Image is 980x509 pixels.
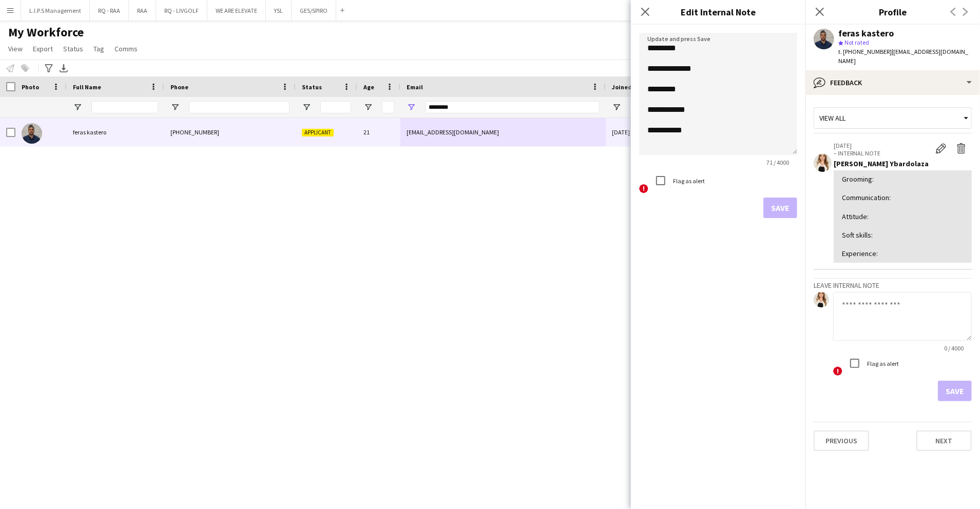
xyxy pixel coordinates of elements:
span: Joined [612,83,632,91]
p: [DATE] [834,142,931,149]
span: Full Name [73,83,101,91]
button: Previous [814,430,869,451]
span: | [EMAIL_ADDRESS][DOMAIN_NAME] [838,48,968,65]
h3: Leave internal note [814,281,972,290]
span: Status [63,44,83,53]
h3: Profile [805,5,980,18]
input: Joined Filter Input [630,101,661,113]
div: Feedback [805,70,980,95]
button: Next [916,430,972,451]
a: Tag [89,42,108,55]
div: [PERSON_NAME] Ybardolaza [834,159,972,168]
div: [EMAIL_ADDRESS][DOMAIN_NAME] [400,118,606,146]
h3: Edit Internal Note [631,5,805,18]
img: feras kastero [22,123,42,144]
button: RQ - LIVGOLF [156,1,207,21]
p: – INTERNAL NOTE [834,149,931,157]
button: Open Filter Menu [170,103,180,112]
button: WE ARE ELEVATE [207,1,266,21]
a: Status [59,42,87,55]
div: Grooming: Communication: Attitude: Soft skills: Experience: [842,174,964,259]
span: Tag [93,44,104,53]
app-action-btn: Advanced filters [43,62,55,74]
button: RQ - RAA [90,1,129,21]
span: ! [833,366,842,376]
span: Photo [22,83,39,91]
span: Email [407,83,423,91]
span: t. [PHONE_NUMBER] [838,48,892,55]
span: View [8,44,23,53]
span: Not rated [844,38,869,46]
span: Phone [170,83,188,91]
button: Open Filter Menu [612,103,621,112]
div: [DATE] [606,118,667,146]
input: Email Filter Input [425,101,600,113]
button: Open Filter Menu [73,103,82,112]
span: Applicant [302,129,334,136]
button: L.I.P.S Management [21,1,90,21]
div: feras kastero [838,29,894,38]
div: [PHONE_NUMBER] [164,118,296,146]
button: Open Filter Menu [363,103,373,112]
a: View [4,42,27,55]
a: Comms [110,42,142,55]
button: Open Filter Menu [407,103,416,112]
button: YSL [266,1,292,21]
app-action-btn: Export XLSX [57,62,70,74]
label: Flag as alert [865,359,899,367]
button: Open Filter Menu [302,103,311,112]
span: 0 / 4000 [936,344,972,352]
span: feras kastero [73,128,106,136]
button: RAA [129,1,156,21]
input: Status Filter Input [320,101,351,113]
a: Export [29,42,57,55]
span: 71 / 4000 [758,159,797,166]
input: Full Name Filter Input [91,101,158,113]
span: Status [302,83,322,91]
span: ! [639,184,648,193]
button: GES/SPIRO [292,1,336,21]
label: Flag as alert [671,177,705,185]
span: My Workforce [8,25,84,40]
span: Age [363,83,374,91]
span: View all [819,113,846,123]
input: Phone Filter Input [189,101,290,113]
span: Export [33,44,53,53]
div: 21 [357,118,400,146]
input: Age Filter Input [382,101,394,113]
span: Comms [114,44,138,53]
